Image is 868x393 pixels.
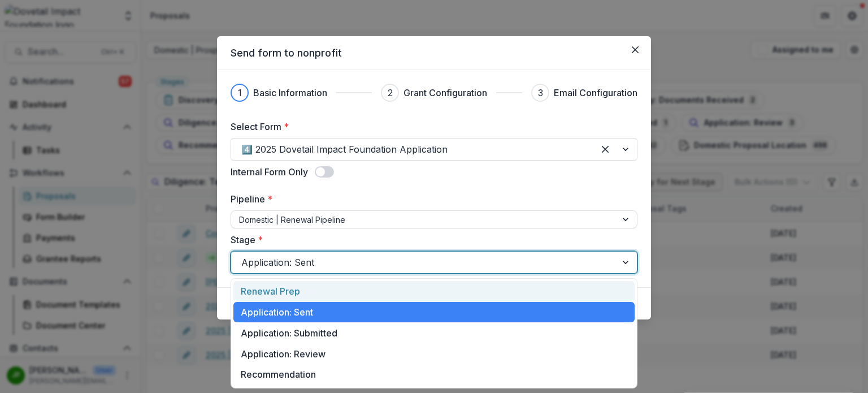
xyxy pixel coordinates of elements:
[538,86,543,100] div: 3
[233,281,635,302] div: Renewal Prep
[233,322,635,343] div: Application: Submitted
[231,165,308,179] label: Internal Form Only
[233,302,635,323] div: Application: Sent
[217,36,651,70] header: Send form to nonprofit
[596,140,614,158] div: Clear selected options
[233,343,635,364] div: Application: Review
[403,86,487,100] h3: Grant Configuration
[233,364,635,385] div: Recommendation
[626,41,644,59] button: Close
[238,86,242,100] div: 1
[231,84,637,102] div: Progress
[231,120,631,133] label: Select Form
[554,86,637,100] h3: Email Configuration
[388,86,393,100] div: 2
[231,192,631,206] label: Pipeline
[253,86,327,100] h3: Basic Information
[231,233,631,247] label: Stage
